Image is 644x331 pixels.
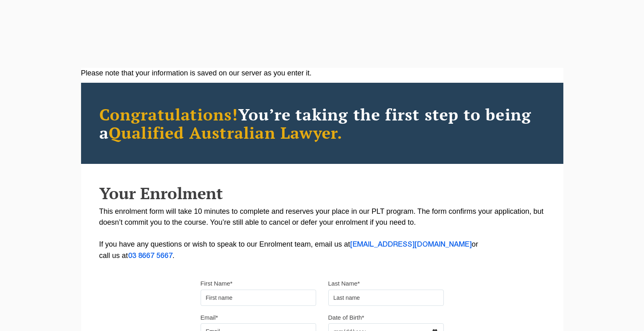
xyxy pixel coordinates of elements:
span: Congratulations! [99,103,238,125]
input: First name [201,290,316,306]
label: Last Name* [328,279,360,288]
h2: Your Enrolment [99,184,545,202]
input: Last name [328,290,444,306]
label: Date of Birth* [328,314,364,322]
span: Qualified Australian Lawyer. [109,122,343,143]
p: This enrolment form will take 10 minutes to complete and reserves your place in our PLT program. ... [99,206,545,262]
a: [EMAIL_ADDRESS][DOMAIN_NAME] [350,241,472,248]
h2: You’re taking the first step to being a [99,105,545,142]
label: Email* [201,314,218,322]
label: First Name* [201,279,233,288]
div: Please note that your information is saved on our server as you enter it. [81,68,563,79]
a: 03 8667 5667 [128,253,173,259]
